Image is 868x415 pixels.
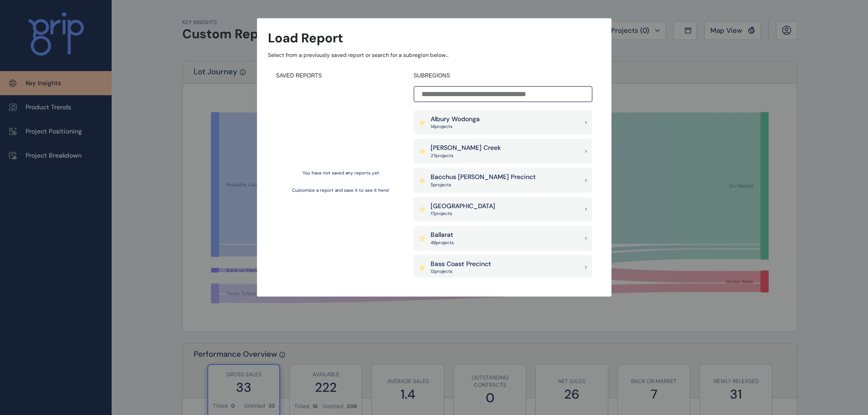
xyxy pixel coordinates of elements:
p: [GEOGRAPHIC_DATA] [431,202,495,211]
p: 27 project s [431,153,501,159]
p: Ballarat [431,231,454,240]
p: 17 project s [431,210,495,217]
p: 48 project s [431,240,454,246]
p: Albury Wodonga [431,115,480,124]
h3: Load Report [268,29,343,47]
h4: SAVED REPORTS [276,72,406,80]
p: 13 project s [431,268,491,275]
p: Bacchus [PERSON_NAME] Precinct [431,173,536,182]
p: 14 project s [431,123,480,130]
p: Select from a previously saved report or search for a subregion below... [268,51,601,59]
p: Customize a report and save it to see it here! [292,187,390,194]
p: [PERSON_NAME] Creek [431,143,501,153]
p: You have not saved any reports yet [303,170,379,176]
h4: SUBREGIONS [414,72,592,80]
p: 5 project s [431,182,536,188]
p: Bass Coast Precinct [431,260,491,269]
